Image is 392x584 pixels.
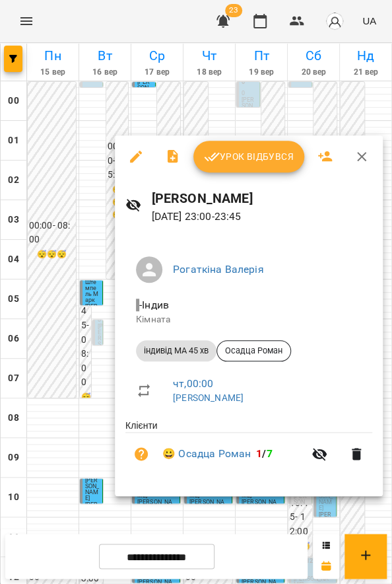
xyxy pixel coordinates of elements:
[216,340,291,361] div: Осадца Роман
[152,188,372,209] h6: [PERSON_NAME]
[256,447,272,460] b: /
[217,345,290,357] span: Осадца Роман
[204,149,294,164] span: Урок відбувся
[125,419,372,480] ul: Клієнти
[136,299,172,311] span: - Індив
[173,263,264,275] a: Рогаткіна Валерія
[256,447,262,460] span: 1
[136,345,216,357] span: індивід МА 45 хв
[173,377,213,390] a: чт , 00:00
[152,209,372,225] p: [DATE] 23:00 - 23:45
[162,446,251,462] a: 😀 Осадца Роман
[193,141,304,172] button: Урок відбувся
[125,438,157,470] button: Візит ще не сплачено. Додати оплату?
[173,392,244,403] a: [PERSON_NAME]
[266,447,272,460] span: 7
[136,313,362,326] p: Кімната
